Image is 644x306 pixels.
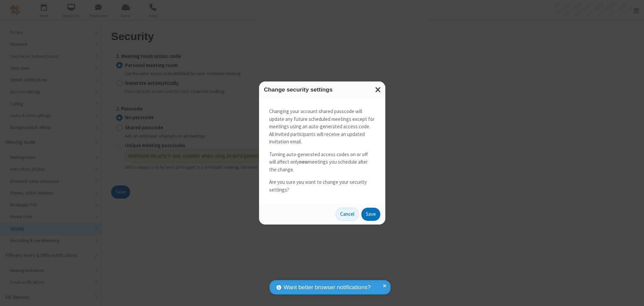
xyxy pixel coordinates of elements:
strong: new [299,159,308,165]
button: Save [361,208,380,221]
p: Changing your account shared passcode will update any future scheduled meetings except for meetin... [269,108,375,146]
p: Turning auto-generated access codes on or off will affect only meetings you schedule after the ch... [269,151,375,174]
button: Cancel [336,208,359,221]
h3: Change security settings [264,87,380,93]
span: Want better browser notifications? [284,283,371,292]
button: Close modal [371,81,385,98]
p: Are you sure you want to change your security settings? [269,178,375,194]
